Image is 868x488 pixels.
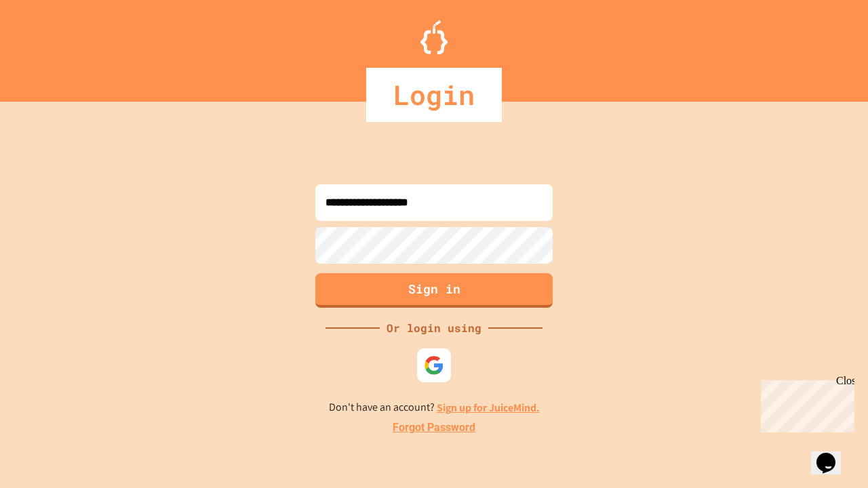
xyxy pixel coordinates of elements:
div: Login [366,68,502,122]
button: Sign in [315,273,553,308]
a: Forgot Password [393,420,475,436]
a: Sign up for JuiceMind. [437,401,540,415]
div: Chat with us now!Close [5,5,94,86]
iframe: chat widget [755,375,854,432]
img: Logo.svg [420,20,448,54]
iframe: chat widget [811,434,854,474]
img: google-icon.svg [424,355,444,375]
p: Don't have an account? [329,399,540,416]
div: Or login using [380,320,488,336]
